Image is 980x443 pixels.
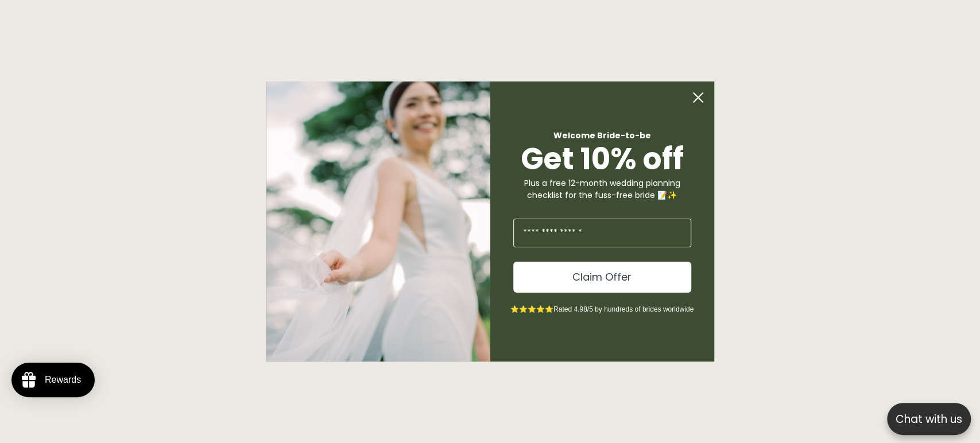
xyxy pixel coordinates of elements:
span: Rated 4.98/5 by hundreds of brides worldwide [553,305,694,313]
input: Enter Your Email [513,219,691,247]
div: Rewards [45,375,81,385]
span: Get 10% off [521,138,684,180]
span: Plus a free 12-month wedding planning checklist for the fuss-free bride 📝✨ [524,177,680,201]
img: Bone and Grey [266,81,490,362]
p: Chat with us [887,411,971,428]
span: Welcome Bride-to-be [553,130,651,141]
span: ⭐⭐⭐⭐⭐ [510,305,553,313]
button: Open chatbox [887,403,971,435]
button: Close dialog [687,86,710,109]
button: Claim Offer [513,262,691,293]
